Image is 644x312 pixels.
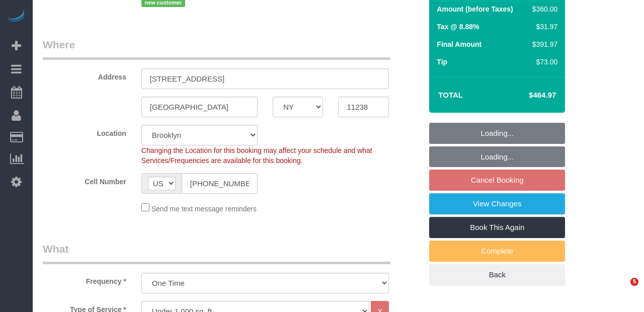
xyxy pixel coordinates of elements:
[610,278,634,302] iframe: Intercom live chat
[630,278,638,286] span: 5
[429,217,565,238] a: Book This Again
[429,193,565,214] a: View Changes
[528,39,557,49] div: $391.97
[499,91,556,100] h4: $464.97
[437,4,513,14] label: Amount (before Taxes)
[438,91,463,99] strong: Total
[141,97,258,117] input: City
[151,205,257,213] span: Send me text message reminders
[429,264,565,285] a: Back
[141,146,372,165] span: Changing the Location for this booking may affect your schedule and what Services/Frequencies are...
[528,4,557,14] div: $360.00
[6,10,26,24] img: Automaid Logo
[43,37,390,60] legend: Where
[43,242,390,264] legend: What
[437,39,481,49] label: Final Amount
[528,22,557,32] div: $31.97
[182,173,258,194] input: Cell Number
[35,68,134,82] label: Address
[437,22,479,32] label: Tax @ 8.88%
[338,97,389,117] input: Zip Code
[35,125,134,138] label: Location
[35,173,134,187] label: Cell Number
[437,57,447,67] label: Tip
[35,273,134,286] label: Frequency *
[528,57,557,67] div: $73.00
